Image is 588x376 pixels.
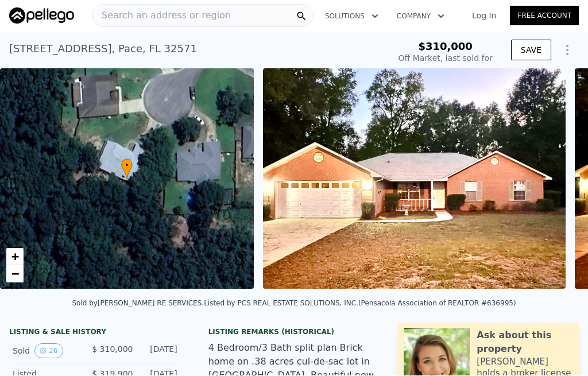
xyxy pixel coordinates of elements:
[263,69,566,289] img: Sale: 71096326 Parcel: 40519948
[511,40,551,61] button: SAVE
[6,249,24,266] a: Zoom in
[9,8,74,24] img: Pellego
[121,159,133,179] div: •
[510,6,579,26] a: Free Account
[477,329,573,356] div: Ask about this property
[92,9,231,23] span: Search an address or region
[72,300,204,308] div: Sold by [PERSON_NAME] RE SERVICES .
[388,6,454,27] button: Company
[399,53,493,64] div: Off Market, last sold for
[9,328,181,339] div: LISTING & SALE HISTORY
[458,10,510,22] a: Log In
[142,344,177,359] div: [DATE]
[11,250,19,264] span: +
[204,300,516,308] div: Listed by PCS REAL ESTATE SOLUTIONS, INC. (Pensacola Association of REALTOR #636995)
[92,345,133,354] span: $ 310,000
[121,161,133,171] span: •
[418,41,473,53] span: $310,000
[316,6,388,27] button: Solutions
[9,41,197,57] div: [STREET_ADDRESS] , Pace , FL 32571
[6,266,24,283] a: Zoom out
[556,39,579,62] button: Show Options
[11,267,19,281] span: −
[13,344,83,359] div: Sold
[34,344,63,359] button: View historical data
[208,328,380,337] div: Listing Remarks (Historical)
